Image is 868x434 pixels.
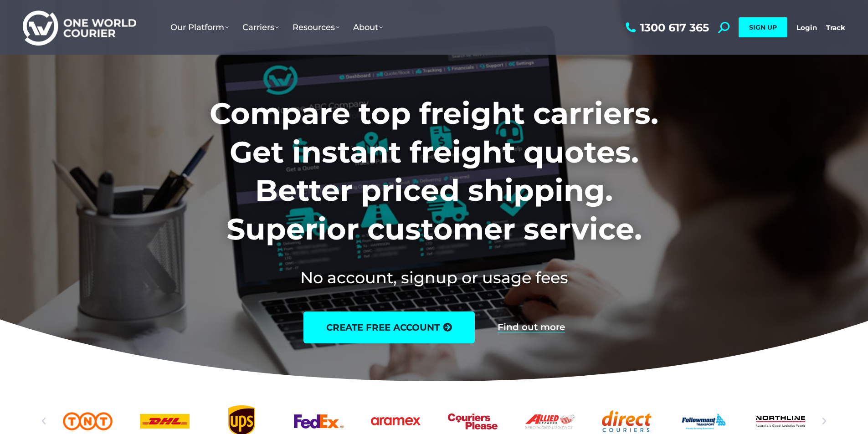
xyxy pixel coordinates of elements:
a: 1300 617 365 [623,22,709,33]
span: Carriers [242,22,279,32]
h1: Compare top freight carriers. Get instant freight quotes. Better priced shipping. Superior custom... [149,94,719,248]
span: SIGN UP [749,23,777,31]
a: create free account [303,311,475,343]
a: About [346,13,390,41]
img: One World Courier [23,9,136,46]
h2: No account, signup or usage fees [149,266,719,289]
a: Our Platform [164,13,236,41]
a: SIGN UP [739,17,787,37]
a: Carriers [236,13,286,41]
a: Login [796,23,817,32]
a: Find out more [498,322,565,332]
span: About [353,22,383,32]
a: Resources [286,13,346,41]
span: Resources [293,22,339,32]
span: Our Platform [170,22,229,32]
a: Track [826,23,845,32]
